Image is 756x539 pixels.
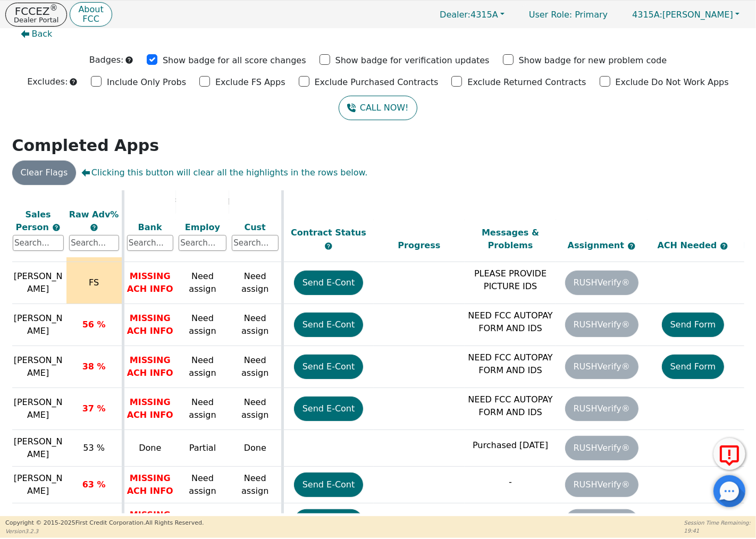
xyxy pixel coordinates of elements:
[176,262,229,304] td: Need assign
[376,239,463,252] div: Progress
[12,136,159,155] strong: Completed Apps
[50,3,58,13] sup: ®
[27,75,68,88] p: Excludes:
[70,2,112,27] button: AboutFCC
[229,388,282,430] td: Need assign
[82,403,106,414] span: 37 %
[14,397,63,420] span: [PERSON_NAME]
[123,262,176,304] td: MISSING ACH INFO
[176,430,229,467] td: Partial
[232,235,279,251] input: Search...
[632,10,662,20] span: 4315A:
[69,235,119,251] input: Search...
[179,221,226,233] div: Employ
[440,10,471,20] span: Dealer:
[294,355,364,379] button: Send E-Cont
[5,519,204,528] p: Copyright © 2015- 2025 First Credit Corporation.
[13,235,64,251] input: Search...
[123,430,176,467] td: Done
[32,28,53,40] span: Back
[14,355,63,378] span: [PERSON_NAME]
[662,355,725,379] button: Send Form
[294,509,364,534] button: Send E-Cont
[127,221,174,233] div: Bank
[83,443,105,453] span: 53 %
[5,527,204,535] p: Version 3.2.3
[127,235,174,251] input: Search...
[229,262,282,304] td: Need assign
[145,519,204,526] span: All Rights Reserved.
[82,361,106,372] span: 38 %
[81,166,367,179] span: Clicking this button will clear all the highlights in the rows below.
[82,319,106,330] span: 56 %
[82,479,106,490] span: 63 %
[529,10,572,20] span: User Role :
[229,467,282,503] td: Need assign
[339,96,417,120] button: CALL NOW!
[14,313,63,336] span: [PERSON_NAME]
[335,54,490,67] p: Show badge for verification updates
[5,3,67,27] button: FCCEZ®Dealer Portal
[467,476,553,489] p: -
[440,10,498,20] span: 4315A
[176,346,229,388] td: Need assign
[123,346,176,388] td: MISSING ACH INFO
[621,6,751,23] button: 4315A:[PERSON_NAME]
[632,10,733,20] span: [PERSON_NAME]
[12,22,61,46] button: Back
[519,54,667,67] p: Show badge for new problem code
[14,473,63,496] span: [PERSON_NAME]
[69,209,119,219] span: Raw Adv%
[176,304,229,346] td: Need assign
[467,439,553,452] p: Purchased [DATE]
[467,76,586,89] p: Exclude Returned Contracts
[662,313,725,337] button: Send Form
[176,388,229,430] td: Need assign
[89,277,99,288] span: FS
[467,267,553,293] p: PLEASE PROVIDE PICTURE IDS
[467,393,553,419] p: NEED FCC AUTOPAY FORM AND IDS
[14,6,58,16] p: FCCEZ
[179,235,226,251] input: Search...
[123,467,176,503] td: MISSING ACH INFO
[294,313,364,337] button: Send E-Cont
[229,430,282,467] td: Done
[291,228,366,238] span: Contract Status
[684,519,751,527] p: Session Time Remaining:
[16,209,52,232] span: Sales Person
[123,304,176,346] td: MISSING ACH INFO
[89,54,124,66] p: Badges:
[518,4,618,25] p: Primary
[176,467,229,503] td: Need assign
[12,161,77,185] button: Clear Flags
[163,54,306,67] p: Show badge for all score changes
[78,5,103,14] p: About
[294,397,364,421] button: Send E-Cont
[294,473,364,497] button: Send E-Cont
[467,309,553,335] p: NEED FCC AUTOPAY FORM AND IDS
[467,226,553,252] div: Messages & Problems
[294,271,364,295] button: Send E-Cont
[713,438,745,470] button: Report Error to FCC
[467,512,553,525] p: -
[229,304,282,346] td: Need assign
[568,240,627,250] span: Assignment
[14,436,63,459] span: [PERSON_NAME]
[315,76,439,89] p: Exclude Purchased Contracts
[229,346,282,388] td: Need assign
[215,76,285,89] p: Exclude FS Apps
[467,351,553,377] p: NEED FCC AUTOPAY FORM AND IDS
[14,16,58,23] p: Dealer Portal
[14,271,63,294] span: [PERSON_NAME]
[107,76,186,89] p: Include Only Probs
[78,15,103,23] p: FCC
[684,527,751,535] p: 19:41
[429,6,516,23] button: Dealer:4315A
[518,4,618,25] a: User Role: Primary
[123,388,176,430] td: MISSING ACH INFO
